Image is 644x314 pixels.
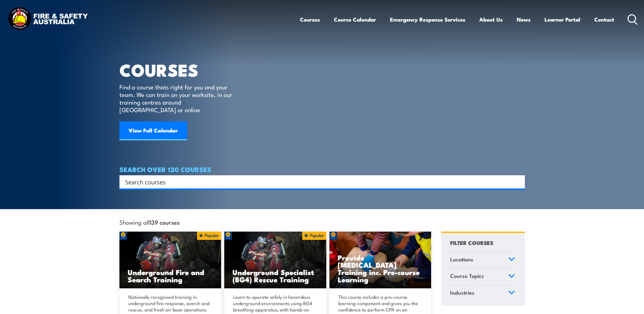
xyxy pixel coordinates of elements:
[126,177,512,186] form: Search form
[300,11,320,28] a: Courses
[450,238,493,247] h4: FILTER COURSES
[447,252,518,268] a: Locations
[224,232,326,289] a: Underground Specialist (BG4) Rescue Training
[594,11,614,28] a: Contact
[390,11,465,28] a: Emergency Response Services
[545,11,580,28] a: Learner Portal
[119,121,187,140] a: View Full Calendar
[119,83,235,113] p: Find a course thats right for you and your team. We can train on your worksite, in our training c...
[517,11,531,28] a: News
[119,232,221,289] a: Underground Fire and Search Training
[119,232,221,289] img: Underground mine rescue
[450,288,475,297] span: Industries
[450,272,484,280] span: Course Topics
[514,177,523,186] button: Search magnifier button
[233,268,318,283] h3: Underground Specialist (BG4) Rescue Training
[119,62,241,77] h1: COURSES
[329,232,431,289] a: Provide [MEDICAL_DATA] Training inc. Pre-course Learning
[119,219,180,225] span: Showing all
[479,11,503,28] a: About Us
[447,268,518,285] a: Course Topics
[447,285,518,302] a: Industries
[125,177,511,187] input: Search input
[450,255,473,264] span: Locations
[128,268,213,283] h3: Underground Fire and Search Training
[119,166,525,173] h4: SEARCH OVER 120 COURSES
[149,218,180,226] strong: 139 courses
[224,232,326,289] img: Underground mine rescue
[329,232,431,289] img: Low Voltage Rescue and Provide CPR
[334,11,376,28] a: Course Calendar
[338,254,423,283] h3: Provide [MEDICAL_DATA] Training inc. Pre-course Learning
